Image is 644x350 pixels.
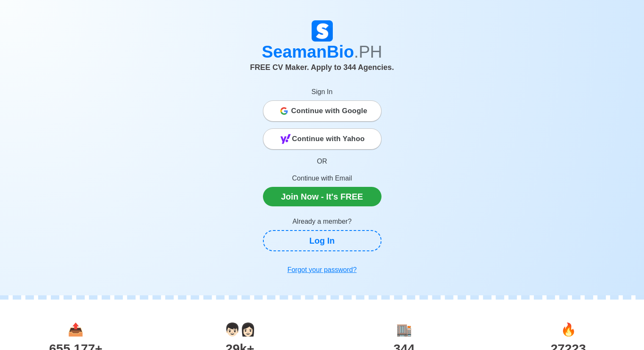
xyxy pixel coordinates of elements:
button: Continue with Yahoo [263,128,381,150]
a: Join Now - It's FREE [263,187,381,206]
p: Sign In [263,87,381,97]
span: users [224,322,256,336]
img: Logo [312,20,333,42]
p: OR [263,156,381,167]
a: Forgot your password? [263,261,381,278]
span: applications [68,322,83,336]
u: Forgot your password? [287,266,357,273]
span: jobs [561,322,576,336]
p: Already a member? [263,217,381,227]
span: .PH [354,42,382,61]
span: agencies [396,322,412,336]
button: Continue with Google [263,100,381,122]
p: Continue with Email [263,173,381,183]
span: Continue with Yahoo [292,131,365,147]
span: FREE CV Maker. Apply to 344 Agencies. [250,63,394,72]
h1: SeamanBio [87,42,557,62]
a: Log In [263,230,381,251]
span: Continue with Google [291,103,368,119]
